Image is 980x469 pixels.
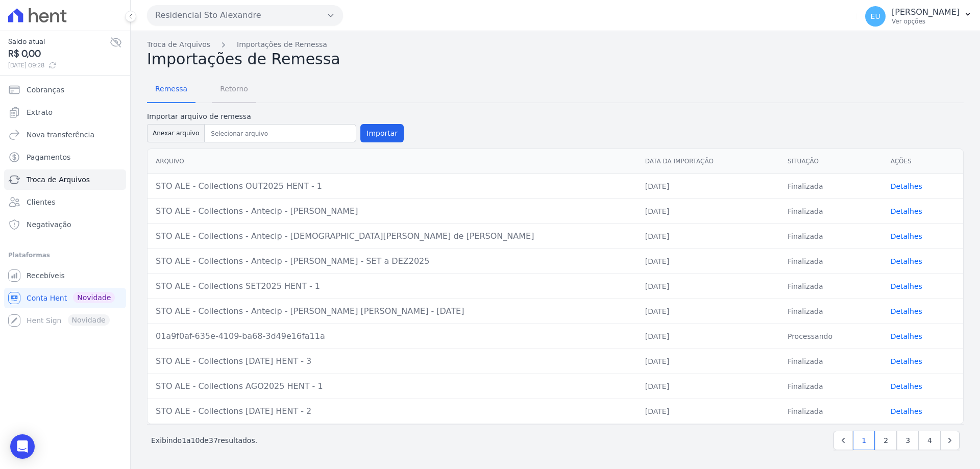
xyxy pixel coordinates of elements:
[891,257,922,265] a: Detalhes
[875,431,897,450] a: 2
[151,435,257,446] p: Exibindo a de resultados.
[857,2,980,31] button: EU [PERSON_NAME] Ver opções
[637,224,779,249] td: [DATE]
[637,174,779,199] td: [DATE]
[156,180,629,192] div: STO ALE - Collections OUT2025 HENT - 1
[156,330,629,342] div: 01a9f0af-635e-4109-ba68-3d49e16fa11a
[891,207,922,215] a: Detalhes
[27,107,53,117] span: Extrato
[4,169,126,190] a: Troca de Arquivos
[891,307,922,315] a: Detalhes
[637,249,779,274] td: [DATE]
[4,192,126,212] a: Clientes
[779,199,883,224] td: Finalizada
[147,5,343,26] button: Residencial Sto Alexandre
[891,332,922,340] a: Detalhes
[27,270,65,281] span: Recebíveis
[637,274,779,299] td: [DATE]
[214,79,254,99] span: Retorno
[360,124,404,142] button: Importar
[4,288,126,308] a: Conta Hent Novidade
[853,431,875,450] a: 1
[891,357,922,365] a: Detalhes
[156,380,629,392] div: STO ALE - Collections AGO2025 HENT - 1
[147,50,964,68] h2: Importações de Remessa
[27,293,67,303] span: Conta Hent
[637,374,779,399] td: [DATE]
[834,431,853,450] a: Previous
[27,175,90,185] span: Troca de Arquivos
[27,219,71,230] span: Negativação
[779,349,883,374] td: Finalizada
[779,374,883,399] td: Finalizada
[637,149,779,174] th: Data da Importação
[147,124,205,142] button: Anexar arquivo
[10,434,35,459] div: Open Intercom Messenger
[891,232,922,240] a: Detalhes
[919,431,941,450] a: 4
[779,299,883,324] td: Finalizada
[637,199,779,224] td: [DATE]
[147,39,210,50] a: Troca de Arquivos
[892,7,960,17] p: [PERSON_NAME]
[156,230,629,242] div: STO ALE - Collections - Antecip - [DEMOGRAPHIC_DATA][PERSON_NAME] de [PERSON_NAME]
[156,205,629,217] div: STO ALE - Collections - Antecip - [PERSON_NAME]
[4,214,126,235] a: Negativação
[4,80,126,100] a: Cobranças
[891,382,922,390] a: Detalhes
[8,36,110,47] span: Saldo atual
[207,128,354,140] input: Selecionar arquivo
[212,77,256,103] a: Retorno
[156,280,629,292] div: STO ALE - Collections SET2025 HENT - 1
[871,13,880,20] span: EU
[637,349,779,374] td: [DATE]
[4,125,126,145] a: Nova transferência
[149,79,193,99] span: Remessa
[156,255,629,267] div: STO ALE - Collections - Antecip - [PERSON_NAME] - SET a DEZ2025
[897,431,919,450] a: 3
[4,265,126,286] a: Recebíveis
[8,80,122,331] nav: Sidebar
[637,399,779,424] td: [DATE]
[883,149,963,174] th: Ações
[779,224,883,249] td: Finalizada
[8,249,122,261] div: Plataformas
[156,305,629,317] div: STO ALE - Collections - Antecip - [PERSON_NAME] [PERSON_NAME] - [DATE]
[156,405,629,417] div: STO ALE - Collections [DATE] HENT - 2
[156,355,629,367] div: STO ALE - Collections [DATE] HENT - 3
[779,324,883,349] td: Processando
[637,324,779,349] td: [DATE]
[148,149,637,174] th: Arquivo
[209,436,218,445] span: 37
[182,436,186,445] span: 1
[4,102,126,122] a: Extrato
[891,407,922,415] a: Detalhes
[779,249,883,274] td: Finalizada
[73,292,115,303] span: Novidade
[8,47,110,61] span: R$ 0,00
[637,299,779,324] td: [DATE]
[27,130,94,140] span: Nova transferência
[779,149,883,174] th: Situação
[147,77,195,103] a: Remessa
[147,111,404,122] label: Importar arquivo de remessa
[8,61,110,70] span: [DATE] 09:28
[237,39,327,50] a: Importações de Remessa
[27,197,55,207] span: Clientes
[940,431,960,450] a: Next
[891,182,922,190] a: Detalhes
[779,399,883,424] td: Finalizada
[779,274,883,299] td: Finalizada
[27,85,64,95] span: Cobranças
[892,17,960,26] p: Ver opções
[147,39,964,50] nav: Breadcrumb
[891,282,922,290] a: Detalhes
[191,436,200,445] span: 10
[4,147,126,167] a: Pagamentos
[779,174,883,199] td: Finalizada
[27,152,70,162] span: Pagamentos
